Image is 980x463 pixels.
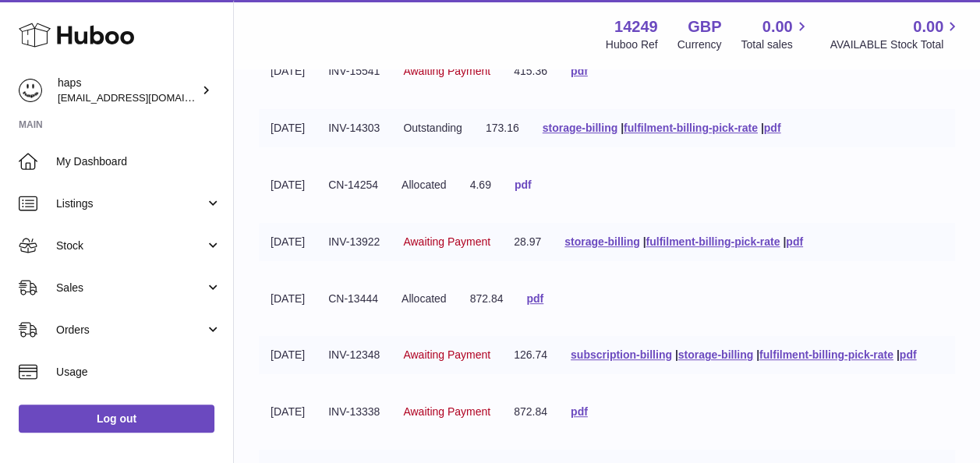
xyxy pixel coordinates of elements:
[56,323,205,338] span: Orders
[543,122,617,134] a: storage-billing
[458,280,515,318] td: 872.84
[830,37,961,52] span: AVAILABLE Stock Total
[58,76,198,105] div: haps
[614,16,658,37] strong: 14249
[317,109,391,147] td: INV-14303
[571,348,672,361] a: subscription-billing
[403,405,490,418] span: Awaiting Payment
[56,239,205,253] span: Stock
[58,91,229,104] span: [EMAIL_ADDRESS][DOMAIN_NAME]
[897,348,900,361] span: |
[783,235,786,248] span: |
[502,52,559,90] td: 415.36
[56,365,221,380] span: Usage
[502,393,559,431] td: 872.84
[678,348,753,361] a: storage-billing
[56,154,221,169] span: My Dashboard
[402,292,447,305] span: Allocated
[259,280,317,318] td: [DATE]
[403,235,490,248] span: Awaiting Payment
[571,405,588,418] a: pdf
[259,393,317,431] td: [DATE]
[526,292,543,305] a: pdf
[317,166,390,204] td: CN-14254
[317,223,391,261] td: INV-13922
[317,336,391,374] td: INV-12348
[56,196,205,211] span: Listings
[259,52,317,90] td: [DATE]
[403,348,490,361] span: Awaiting Payment
[259,166,317,204] td: [DATE]
[403,122,462,134] span: Outstanding
[621,122,624,134] span: |
[317,52,391,90] td: INV-15541
[56,281,205,295] span: Sales
[564,235,639,248] a: storage-billing
[259,223,317,261] td: [DATE]
[606,37,658,52] div: Huboo Ref
[259,336,317,374] td: [DATE]
[515,178,532,191] a: pdf
[502,336,559,374] td: 126.74
[741,37,810,52] span: Total sales
[688,16,721,37] strong: GBP
[642,235,646,248] span: |
[403,65,490,77] span: Awaiting Payment
[624,122,758,134] a: fulfilment-billing-pick-rate
[19,405,214,433] a: Log out
[764,122,781,134] a: pdf
[830,16,961,52] a: 0.00 AVAILABLE Stock Total
[759,348,893,361] a: fulfilment-billing-pick-rate
[571,65,588,77] a: pdf
[741,16,810,52] a: 0.00 Total sales
[502,223,553,261] td: 28.97
[756,348,759,361] span: |
[474,109,531,147] td: 173.16
[675,348,678,361] span: |
[317,393,391,431] td: INV-13338
[458,166,503,204] td: 4.69
[762,16,793,37] span: 0.00
[19,79,42,102] img: internalAdmin-14249@internal.huboo.com
[913,16,943,37] span: 0.00
[786,235,803,248] a: pdf
[646,235,780,248] a: fulfilment-billing-pick-rate
[317,280,390,318] td: CN-13444
[900,348,917,361] a: pdf
[761,122,764,134] span: |
[402,178,447,191] span: Allocated
[259,109,317,147] td: [DATE]
[678,37,722,52] div: Currency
